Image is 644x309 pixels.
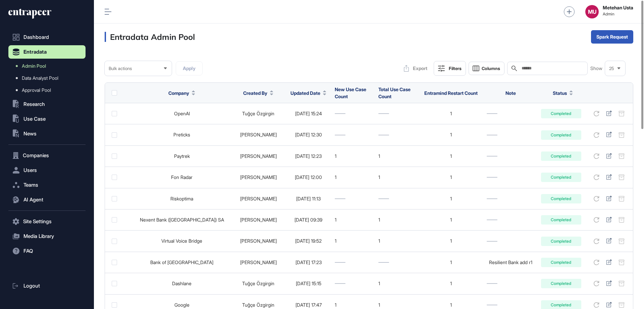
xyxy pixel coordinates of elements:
a: Logout [8,279,86,293]
div: 1 [422,175,480,180]
button: Companies [8,149,86,162]
a: Fon Radar [171,174,193,180]
div: 1 [335,302,372,308]
span: Bulk actions [109,66,132,71]
span: Site Settings [23,219,52,224]
span: Entramind Restart Count [424,90,478,96]
a: [PERSON_NAME] [240,132,277,137]
span: Approval Pool [22,87,51,93]
button: Users [8,164,86,177]
span: Admin Pool [22,63,46,69]
a: Bank of [GEOGRAPHIC_DATA] [150,259,213,265]
div: [DATE] 12:23 [289,153,328,159]
div: 1 [422,111,480,116]
a: Riskoptima [170,196,193,201]
div: Completed [541,109,581,118]
div: 1 [422,238,480,244]
div: Completed [541,258,581,267]
span: Research [23,102,45,107]
div: 1 [335,217,372,223]
div: Completed [541,279,581,288]
div: [DATE] 17:47 [289,302,328,308]
button: Research [8,98,86,111]
div: [DATE] 15:24 [289,111,328,116]
div: 1 [422,132,480,137]
span: Teams [23,182,38,188]
button: Updated Date [290,89,326,97]
a: OpenAI [174,111,190,116]
div: 1 [378,175,415,180]
div: 1 [422,302,480,308]
a: [PERSON_NAME] [240,217,277,223]
a: Nexent Bank ([GEOGRAPHIC_DATA]) SA [140,217,224,223]
span: AI Agent [23,197,43,202]
div: Filters [449,66,462,71]
span: News [23,131,37,136]
div: 1 [378,281,415,286]
div: 1 [422,260,480,265]
a: Admin Pool [12,60,86,72]
span: FAQ [23,248,33,254]
a: Data Analyst Pool [12,72,86,84]
span: Data Analyst Pool [22,75,58,81]
span: Logout [23,283,40,289]
div: 1 [378,238,415,244]
div: Completed [541,151,581,161]
span: Columns [482,66,500,71]
a: [PERSON_NAME] [240,259,277,265]
div: [DATE] 12:00 [289,175,328,180]
div: Completed [541,130,581,140]
span: Updated Date [290,89,320,97]
span: Companies [23,153,49,158]
div: [DATE] 12:30 [289,132,328,137]
span: New Use Case Count [335,86,366,99]
span: Media Library [23,234,54,239]
button: MU [585,5,599,18]
a: Dashboard [8,30,86,44]
div: 1 [378,302,415,308]
span: Use Case [23,116,46,122]
span: Total Use Case Count [378,86,411,99]
div: 1 [378,153,415,159]
div: Completed [541,215,581,225]
button: Use Case [8,112,86,126]
a: Tuğçe Özgirgin [242,302,274,308]
span: 25 [609,66,614,71]
a: [PERSON_NAME] [240,238,277,244]
div: 1 [422,217,480,223]
strong: Metehan Usta [603,5,633,10]
div: Completed [541,237,581,246]
div: 1 [422,281,480,286]
div: 1 [378,217,415,223]
div: [DATE] 15:15 [289,281,328,286]
button: Export [400,62,431,75]
button: Media Library [8,230,86,243]
div: Completed [541,194,581,203]
span: Show [590,66,602,71]
button: AI Agent [8,193,86,206]
a: Tuğçe Özgirgin [242,111,274,116]
button: Status [553,89,573,97]
a: [PERSON_NAME] [240,153,277,159]
button: Site Settings [8,215,86,228]
a: Google [174,302,190,308]
a: [PERSON_NAME] [240,196,277,201]
span: Company [168,89,189,97]
div: 1 [335,175,372,180]
span: Users [23,168,37,173]
button: FAQ [8,244,86,258]
span: Created By [243,89,267,97]
button: Entradata [8,45,86,59]
div: 1 [335,153,372,159]
div: Resilient Bank add r1 [487,260,534,265]
a: Paytrek [174,153,190,159]
div: Completed [541,173,581,182]
div: [DATE] 09:39 [289,217,328,223]
div: 1 [335,238,372,244]
span: Dashboard [23,35,49,40]
button: Columns [469,62,504,75]
a: Preticks [173,132,190,137]
button: Created By [243,89,273,97]
button: News [8,127,86,140]
h3: Entradata Admin Pool [105,32,195,42]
